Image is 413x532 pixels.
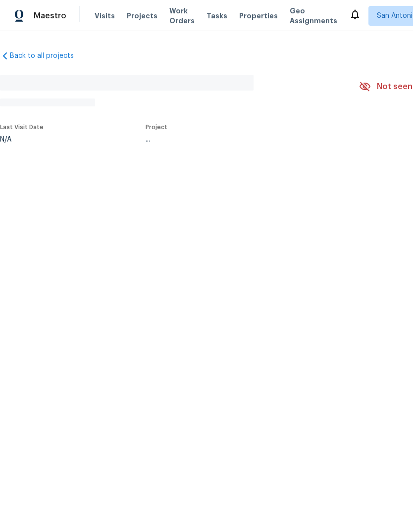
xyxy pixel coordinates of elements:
[34,11,66,21] span: Maestro
[95,11,115,21] span: Visits
[146,124,167,130] span: Project
[169,6,195,26] span: Work Orders
[206,12,227,19] span: Tasks
[290,6,337,26] span: Geo Assignments
[146,136,336,143] div: ...
[239,11,278,21] span: Properties
[127,11,157,21] span: Projects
